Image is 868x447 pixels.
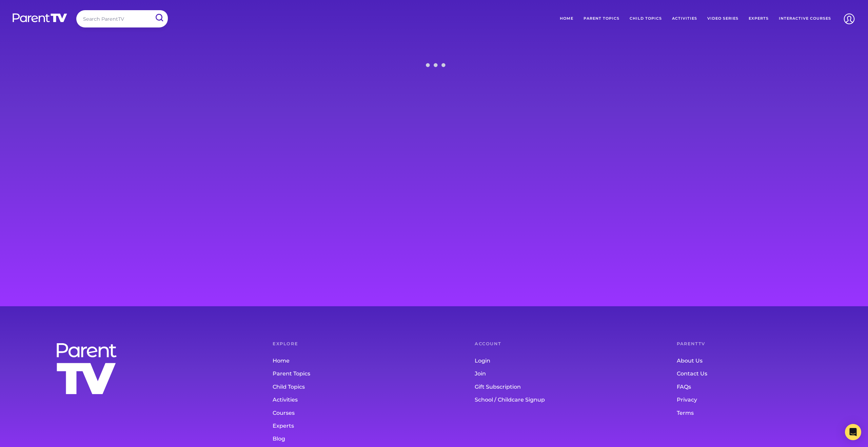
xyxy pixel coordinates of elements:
[667,10,702,27] a: Activities
[475,368,650,381] a: Join
[744,10,774,27] a: Experts
[273,354,448,367] a: Home
[555,10,578,27] a: Home
[578,10,625,27] a: Parent Topics
[677,381,852,393] a: FAQs
[475,342,650,346] h6: Account
[475,354,650,367] a: Login
[677,354,852,367] a: About Us
[273,381,448,393] a: Child Topics
[702,10,744,27] a: Video Series
[273,433,448,446] a: Blog
[76,10,168,27] input: Search ParentTV
[273,393,448,406] a: Activities
[273,342,448,346] h6: Explore
[677,342,852,346] h6: ParentTV
[625,10,667,27] a: Child Topics
[845,424,861,440] div: Open Intercom Messenger
[677,393,852,406] a: Privacy
[774,10,836,27] a: Interactive Courses
[273,407,448,420] a: Courses
[677,407,852,420] a: Terms
[273,368,448,381] a: Parent Topics
[475,381,650,393] a: Gift Subscription
[150,10,168,25] input: Submit
[54,342,119,396] img: parenttv-logo-stacked-white.f9d0032.svg
[12,13,68,23] img: parenttv-logo-white.4c85aaf.svg
[475,393,650,406] a: School / Childcare Signup
[677,368,852,381] a: Contact Us
[273,420,448,432] a: Experts
[841,10,858,27] img: Account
